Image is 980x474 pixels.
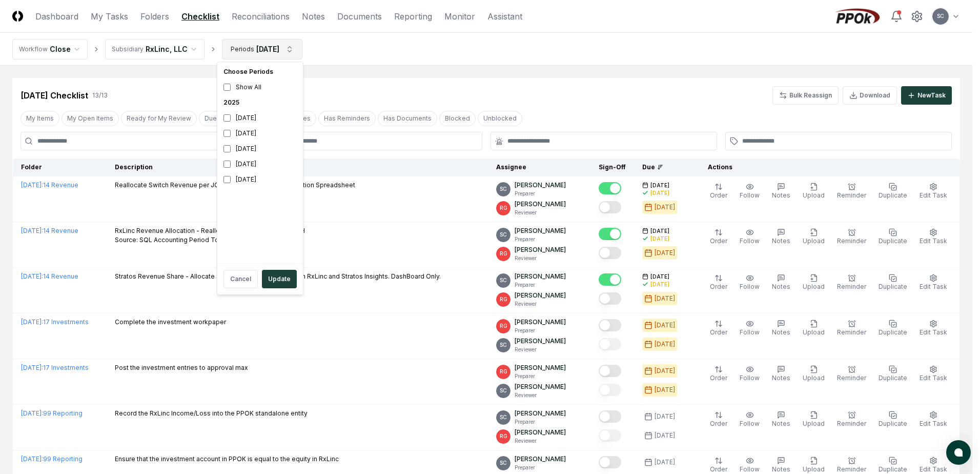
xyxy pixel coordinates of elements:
div: [DATE] [219,156,301,172]
div: [DATE] [219,141,301,156]
button: Update [262,270,297,288]
div: [DATE] [219,172,301,187]
div: 2025 [219,95,301,110]
div: [DATE] [219,110,301,126]
button: Cancel [223,270,258,288]
div: [DATE] [219,126,301,141]
div: Show All [219,80,301,95]
div: Choose Periods [219,64,301,80]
